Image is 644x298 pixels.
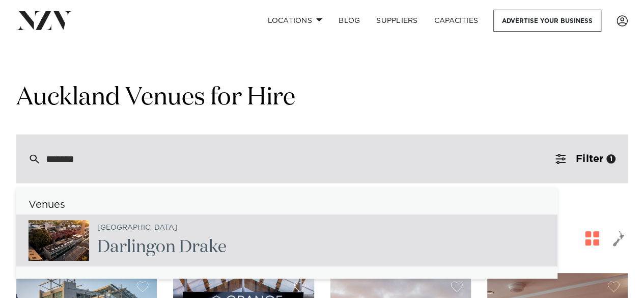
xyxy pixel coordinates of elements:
[16,11,72,30] img: nzv-logo.png
[97,224,177,232] small: [GEOGRAPHIC_DATA]
[606,154,615,164] div: 1
[16,82,628,114] h1: Auckland Venues for Hire
[29,220,89,261] img: JGEik9IA5YZyhlImzG4Kg6lGY9tkhMYlLAvDsX4I.jpg
[426,10,487,32] a: Capacities
[259,10,330,32] a: Locations
[576,154,603,164] span: Filter
[16,200,557,210] h6: Venues
[97,238,156,256] span: Darling
[493,10,601,32] a: Advertise your business
[330,10,368,32] a: BLOG
[97,236,227,259] h2: on Drake
[368,10,426,32] a: SUPPLIERS
[543,134,628,183] button: Filter1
